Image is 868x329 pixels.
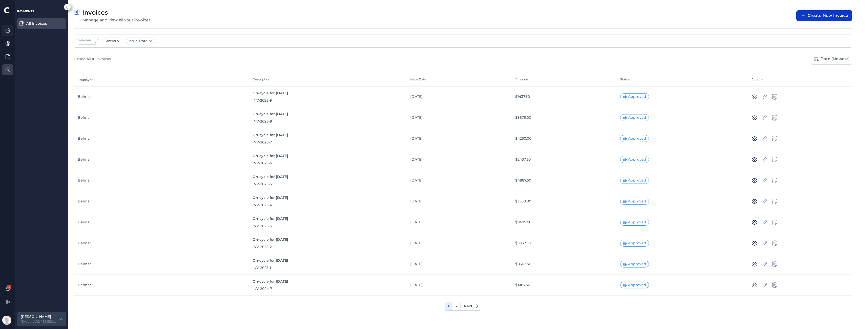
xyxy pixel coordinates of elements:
[410,241,423,246] span: [DATE]
[253,223,402,229] div: INV-2025-3
[511,170,616,191] td: $4887.50
[78,136,245,141] div: Belmar
[511,73,616,86] th: Amount
[410,282,423,288] span: [DATE]
[620,261,649,267] span: Approved
[511,86,616,107] td: $1437.50
[616,73,747,86] th: Status
[7,285,11,289] span: 4
[253,202,402,208] div: INV-2025-4
[410,178,423,183] span: [DATE]
[17,9,34,13] span: PAYMENTS
[21,319,59,324] label: droger978@gmail.com
[410,220,423,225] span: [DATE]
[620,114,649,121] span: Approved
[511,212,616,233] td: $9675.00
[129,38,148,44] span: Issue Date
[452,302,461,311] a: Page 2
[74,56,111,62] div: Listing all 10 invoices
[410,157,423,162] span: [DATE]
[78,115,245,120] div: Belmar
[620,240,649,247] span: Approved
[78,94,245,99] div: Belmar
[78,199,245,204] div: Belmar
[78,282,245,288] div: Belmar
[78,178,245,183] div: Belmar
[406,73,511,86] th: Issue Date
[620,282,649,288] span: Approved
[410,115,423,120] span: [DATE]
[78,241,245,246] div: Belmar
[253,258,402,263] div: On-cycle for [DATE]
[511,149,616,170] td: $2437.50
[410,94,423,99] span: [DATE]
[249,73,406,86] th: Description
[620,177,649,184] span: Approved
[511,233,616,254] td: $5937.50
[460,302,481,311] a: Next page
[253,244,402,250] div: INV-2025-2
[82,8,151,17] div: Invoices
[104,38,116,44] span: Status
[511,254,616,275] td: $8362.50
[410,261,423,267] span: [DATE]
[511,191,616,212] td: $3550.00
[253,286,402,291] div: INV-2024-7
[747,73,852,86] th: Actions
[74,73,249,86] th: Employer
[620,219,649,226] span: Approved
[78,220,245,225] div: Belmar
[253,279,402,284] div: On-cycle for [DATE]
[796,10,852,21] button: Create New Invoice
[21,314,59,319] label: [PERSON_NAME]
[511,128,616,149] td: $4250.00
[253,111,402,117] div: On-cycle for [DATE]
[410,136,423,141] span: [DATE]
[464,304,478,309] div: Next
[253,91,402,96] div: On-cycle for [DATE]
[253,119,402,124] div: INV-2025-8
[253,216,402,221] div: On-cycle for [DATE]
[253,161,402,166] div: INV-2025-6
[253,153,402,159] div: On-cycle for [DATE]
[511,275,616,295] td: $4187.50
[82,17,151,23] div: Manage and view all your invoices
[253,98,402,103] div: INV-2025-9
[253,195,402,200] div: On-cycle for [DATE]
[410,199,423,204] span: [DATE]
[445,302,452,311] a: Page 1 is your current page
[78,261,245,267] div: Belmar
[253,265,402,271] div: INV-2025-1
[102,38,123,44] button: Status
[78,157,245,162] div: Belmar
[253,182,402,187] div: INV-2025-5
[620,93,649,100] span: Approved
[620,198,649,205] span: Approved
[2,316,12,326] img: Avatar
[253,140,402,145] div: INV-2025-7
[253,237,402,242] div: On-cycle for [DATE]
[253,174,402,180] div: On-cycle for [DATE]
[811,54,852,65] a: Date (Newest)
[620,135,649,142] span: Approved
[26,21,47,26] div: All Invoices
[126,38,155,44] button: Issue Date
[620,156,649,163] span: Approved
[511,107,616,128] td: $3675.00
[253,132,402,138] div: On-cycle for [DATE]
